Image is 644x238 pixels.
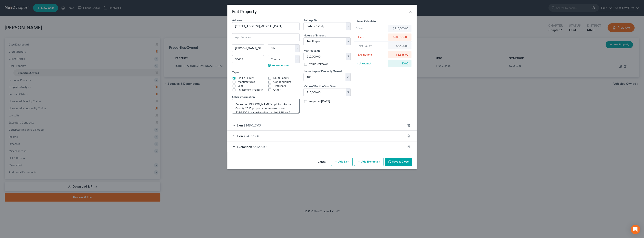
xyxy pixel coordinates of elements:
label: Condominium [273,80,291,84]
label: Timeshare [273,84,286,88]
input: 0.00 [304,53,346,60]
div: = Net Equity [356,44,386,48]
button: Save & Close [385,158,412,166]
button: Add Lien [331,158,353,166]
span: Belongs To [303,19,317,22]
button: × [409,9,412,14]
span: Lien [237,123,243,127]
span: $54,321.00 [244,134,259,138]
div: - Exemptions [356,53,386,57]
div: - Liens [356,35,386,39]
div: $ [346,88,350,96]
input: 0.00 [304,73,345,81]
button: Add Exemption [354,158,383,166]
label: Other information [232,95,255,99]
label: Land [238,84,244,88]
div: $210,000.00 [391,26,408,30]
label: Percentage of Property Owned [303,69,342,73]
span: Lien [237,134,243,138]
label: Manufactured [238,80,255,84]
div: $ [346,53,350,60]
div: $6,666.00 [391,44,408,48]
input: 0.00 [304,88,346,96]
label: Value of Portion You Own [303,84,335,88]
div: $6,666.00 [391,53,408,57]
label: Multi Family [273,76,289,80]
input: Enter city... [232,45,264,52]
div: Open Intercom Messenger [631,225,640,234]
label: Market Value [303,48,320,53]
label: Value Unknown [309,62,328,66]
span: Address [232,19,242,22]
input: Enter zip... [232,55,264,63]
span: $149,013.00 [244,123,261,127]
label: Investment Property [238,88,263,92]
div: = Unexempt [356,61,386,65]
a: Show on Map [268,64,288,67]
label: Acquired [DATE] [309,99,330,103]
input: Enter address... [232,22,299,30]
div: % [345,73,350,81]
label: Types [232,70,239,74]
input: Apt, Suite, etc... [232,33,299,41]
label: Asset Calculator [357,19,377,23]
div: Edit Property [232,9,257,14]
div: $0.00 [391,61,408,65]
label: Other [273,88,281,92]
button: Cancel [315,158,329,166]
label: Single Family [238,76,254,80]
span: Exemption [237,145,252,149]
div: Value [356,26,386,30]
label: Nature of Interest [303,33,325,37]
div: $203,334.00 [391,35,408,39]
span: $6,666.00 [253,145,266,149]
